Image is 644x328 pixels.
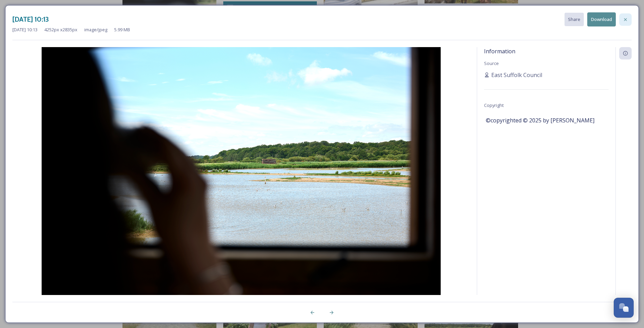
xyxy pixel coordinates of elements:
h3: [DATE] 10:13 [12,14,49,24]
button: Download [587,12,616,26]
img: ESC_place%20branding_0625_L1160716_high%20res.jpg [12,47,470,313]
span: 4252 px x 2835 px [44,26,77,33]
button: Open Chat [614,298,634,318]
span: image/jpeg [84,26,107,33]
span: Copyright [484,102,504,108]
button: Share [565,13,584,26]
span: 5.99 MB [114,26,130,33]
span: Information [484,47,515,55]
span: ©copyrighted © 2025 by [PERSON_NAME] [486,116,594,124]
span: East Suffolk Council [491,71,542,79]
span: [DATE] 10:13 [12,26,37,33]
span: Source [484,60,499,66]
